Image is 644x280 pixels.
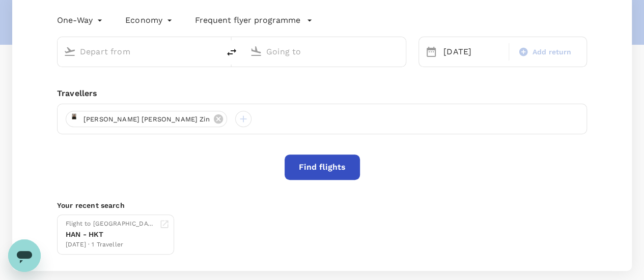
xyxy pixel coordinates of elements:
input: Depart from [80,44,198,59]
div: One-Way [57,12,105,28]
p: Frequent flyer programme [195,14,300,26]
div: Economy [125,12,175,28]
span: Add return [533,47,572,57]
div: [DATE] · 1 Traveller [66,240,155,250]
button: Find flights [285,154,360,180]
button: Open [212,50,214,52]
div: Flight to [GEOGRAPHIC_DATA] [66,219,155,229]
p: Your recent search [57,200,587,210]
div: [PERSON_NAME] [PERSON_NAME] Zin [66,111,227,127]
button: Open [399,50,401,52]
button: Frequent flyer programme [195,14,313,26]
span: [PERSON_NAME] [PERSON_NAME] Zin [77,114,216,125]
div: [DATE] [439,42,507,62]
iframe: Button to launch messaging window [8,239,41,272]
div: HAN - HKT [66,229,155,240]
div: Travellers [57,87,587,100]
input: Going to [266,44,384,59]
img: avatar-68b8efa0d400a.png [68,113,80,125]
button: delete [219,40,244,65]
